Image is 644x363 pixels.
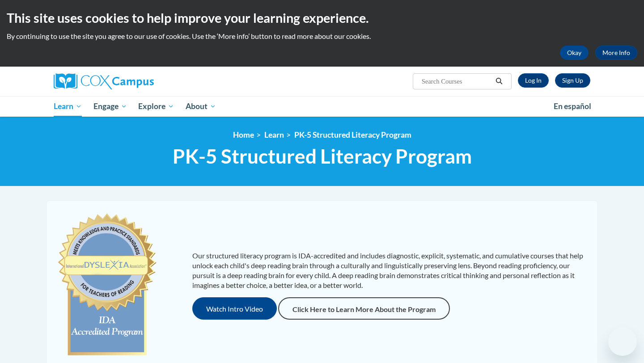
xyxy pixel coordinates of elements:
a: Learn [264,130,284,139]
button: Search [492,76,506,87]
span: About [186,101,216,112]
a: Learn [48,96,88,117]
a: Explore [132,96,180,117]
span: PK-5 Structured Literacy Program [173,144,472,168]
a: Engage [88,96,133,117]
a: About [180,96,222,117]
span: En español [554,101,591,111]
a: PK-5 Structured Literacy Program [294,130,411,139]
span: Engage [93,101,127,112]
p: By continuing to use the site you agree to our use of cookies. Use the ‘More info’ button to read... [7,31,637,41]
div: Main menu [40,96,604,117]
a: En español [548,97,597,116]
span: Learn [54,101,82,112]
button: Watch Intro Video [192,297,277,320]
a: Register [555,73,590,88]
img: c477cda6-e343-453b-bfce-d6f9e9818e1c.png [56,209,158,361]
iframe: Button to launch messaging window [608,327,637,356]
span: Explore [138,101,174,112]
a: More Info [595,46,637,60]
a: Cox Campus [54,73,224,89]
img: Cox Campus [54,73,154,89]
a: Log In [518,73,549,88]
a: Click Here to Learn More About the Program [278,297,450,320]
h2: This site uses cookies to help improve your learning experience. [7,9,637,27]
p: Our structured literacy program is IDA-accredited and includes diagnostic, explicit, systematic, ... [192,251,588,290]
button: Okay [560,46,589,60]
input: Search Courses [421,76,492,87]
a: Home [233,130,254,139]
